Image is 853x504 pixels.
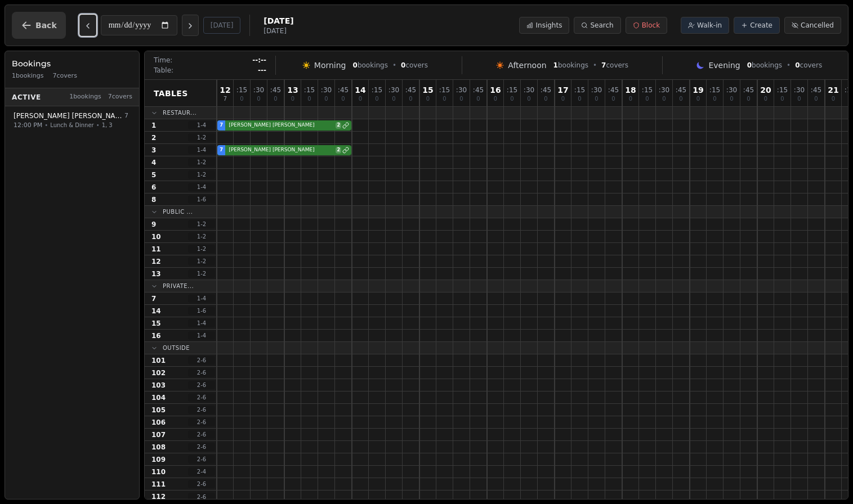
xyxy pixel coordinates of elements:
span: 105 [151,406,166,415]
span: 1 - 2 [188,232,215,241]
span: 14 [151,307,161,316]
span: 15 [422,86,433,94]
span: 0 [401,61,405,69]
span: 7 [220,121,223,129]
span: [PERSON_NAME] [PERSON_NAME] [226,121,334,129]
span: 0 [459,96,463,102]
span: 1 - 4 [188,331,215,340]
span: 18 [625,86,636,94]
span: : 15 [777,87,788,93]
span: • [787,61,791,70]
span: 0 [240,96,243,102]
span: 1 - 2 [188,170,215,179]
button: Search [574,17,620,34]
span: 3 [151,146,156,155]
span: 16 [151,331,161,340]
span: : 15 [236,87,247,93]
span: 0 [527,96,530,102]
span: : 15 [439,87,450,93]
span: 7 [224,96,227,102]
span: • [44,121,48,129]
span: 1 - 2 [188,133,215,142]
span: 2 - 6 [188,381,215,389]
span: : 30 [726,87,737,93]
span: 12:00 PM [14,120,42,130]
span: • [392,61,396,70]
span: --- [258,66,266,75]
span: 0 [476,96,480,102]
span: 2 [151,133,156,142]
span: 2 [336,122,341,129]
span: 2 - 6 [188,406,215,414]
span: 103 [151,381,166,390]
span: --:-- [252,56,266,65]
span: 15 [151,319,161,328]
span: 0 [595,96,598,102]
span: 7 [601,61,606,69]
span: 0 [426,96,430,102]
span: 0 [832,96,835,102]
span: 0 [274,96,277,102]
button: Next day [182,15,199,36]
span: 0 [257,96,260,102]
span: : 45 [338,87,349,93]
span: 0 [814,96,818,102]
span: 2 - 6 [188,455,215,463]
span: 2 - 6 [188,430,215,439]
span: 0 [795,61,800,69]
span: : 45 [676,87,686,93]
span: 111 [151,480,166,489]
span: 8 [151,195,156,204]
span: • [593,61,597,70]
span: : 45 [811,87,821,93]
span: 7 [151,294,156,303]
span: 0 [359,96,362,102]
span: 2 [336,147,341,154]
span: Table: [154,66,173,75]
button: Create [734,17,780,34]
span: Search [590,21,613,30]
span: 101 [151,356,166,365]
span: 7 [220,146,223,154]
span: 1 - 2 [188,158,215,166]
span: Time: [154,56,172,65]
span: : 15 [574,87,585,93]
span: 20 [760,86,771,94]
span: bookings [747,61,782,70]
span: 2 - 6 [188,443,215,451]
span: 0 [578,96,581,102]
span: 1 - 4 [188,146,215,154]
span: : 45 [405,87,416,93]
span: • [96,121,100,129]
span: covers [601,61,628,70]
span: 110 [151,467,166,476]
span: 0 [780,96,784,102]
span: Lunch & Dinner [50,121,93,129]
span: 11 [151,245,161,254]
span: 1 bookings [12,71,44,81]
span: 0 [713,96,716,102]
button: Walk-in [681,17,729,34]
span: 1 - 4 [188,319,215,327]
span: : 45 [270,87,281,93]
span: 0 [291,96,294,102]
span: 0 [392,96,395,102]
span: Afternoon [508,60,546,71]
span: 104 [151,393,166,402]
span: 0 [764,96,767,102]
span: 6 [151,183,156,192]
button: Cancelled [784,17,841,34]
span: 16 [490,86,501,94]
span: 0 [409,96,412,102]
span: 2 - 4 [188,467,215,476]
span: 0 [730,96,733,102]
span: : 15 [642,87,653,93]
span: : 15 [507,87,517,93]
span: 13 [287,86,298,94]
span: : 45 [608,87,619,93]
span: 1, 3 [102,121,113,129]
span: 2 - 6 [188,393,215,402]
span: 1 - 4 [188,183,215,191]
span: 0 [307,96,311,102]
span: 0 [561,96,565,102]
